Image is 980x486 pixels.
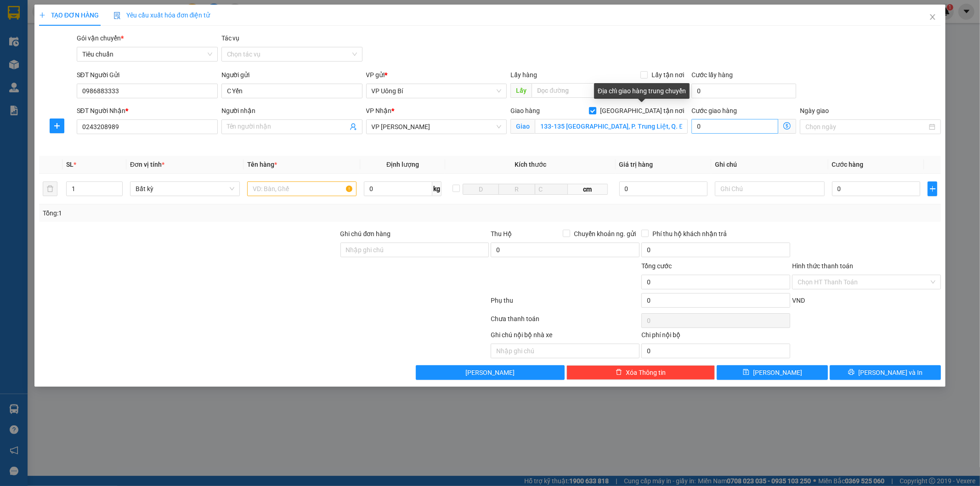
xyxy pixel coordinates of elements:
strong: 0888 827 827 - 0848 827 827 [63,33,127,49]
button: delete [43,181,57,196]
span: Lấy tận nơi [648,70,688,80]
span: Tổng cước [641,262,672,270]
input: Nhập ghi chú [491,344,640,358]
span: Kích thước [515,161,546,168]
span: cm [568,184,608,195]
label: Hình thức thanh toán [792,262,853,270]
span: Yêu cầu xuất hóa đơn điện tử [113,11,210,19]
div: VP gửi [366,70,507,80]
img: icon [113,12,121,19]
input: D [463,184,499,195]
span: plus [39,12,45,18]
div: Tổng: 1 [43,208,378,218]
label: Tác vụ [221,34,240,42]
input: R [498,184,535,195]
span: Tiêu chuẩn [82,47,212,61]
label: Ghi chú đơn hàng [340,230,391,237]
span: Chuyển khoản ng. gửi [570,229,640,239]
span: Bất kỳ [136,182,234,196]
span: VP Uông Bí [372,84,502,98]
span: Giao hàng [510,107,540,114]
span: delete [616,369,622,376]
span: Gửi hàng Hạ Long: Hotline: [21,51,129,68]
div: SĐT Người Nhận [77,106,218,116]
span: [PERSON_NAME] và In [858,367,923,378]
button: printer[PERSON_NAME] và In [830,365,941,380]
button: deleteXóa Thông tin [566,365,715,380]
input: 0 [619,181,708,196]
span: Cước hàng [832,161,864,168]
span: [PERSON_NAME] [465,367,515,378]
input: Cước lấy hàng [691,84,796,98]
span: Gửi hàng [GEOGRAPHIC_DATA]: Hotline: [23,17,127,49]
strong: 024 3236 3236 - [23,25,127,41]
input: C [535,184,568,195]
span: UB1310250168 [130,62,185,71]
button: plus [928,181,938,196]
strong: 02033 616 626 - [80,51,129,59]
button: plus [50,119,64,133]
span: [GEOGRAPHIC_DATA] tận nơi [596,106,688,116]
span: VP Dương Đình Nghệ [372,120,502,134]
img: logo [6,60,20,105]
div: Chi phí nội bộ [641,330,790,344]
span: Gói vận chuyển [77,34,124,42]
span: plus [928,185,937,192]
span: plus [50,122,64,130]
label: Ngày giao [800,107,829,114]
label: Cước lấy hàng [691,71,733,79]
label: Cước giao hàng [691,107,737,114]
button: Close [920,5,946,30]
span: SL [66,161,74,168]
span: kg [432,181,442,196]
div: Người nhận [221,106,363,116]
span: Định lượng [386,161,419,168]
input: Ngày giao [805,122,927,132]
button: [PERSON_NAME] [416,365,565,380]
span: close [929,13,936,21]
input: Dọc đường [532,83,688,98]
span: Xóa Thông tin [626,367,666,378]
span: Giá trị hàng [619,161,653,168]
div: Phụ thu [490,295,641,311]
span: user-add [350,123,357,130]
input: Ghi Chú [715,181,825,196]
span: Lấy [510,83,532,98]
input: Cước giao hàng [691,119,778,134]
div: Ghi chú nội bộ nhà xe [491,330,640,344]
div: Chưa thanh toán [490,314,641,330]
span: [PERSON_NAME] [753,367,802,378]
span: Phí thu hộ khách nhận trả [649,229,731,239]
input: Giao tận nơi [535,119,688,134]
div: SĐT Người Gửi [77,70,218,80]
span: dollar-circle [783,122,791,130]
span: Giao [510,119,535,134]
th: Ghi chú [711,156,828,174]
span: Tên hàng [247,161,277,168]
span: save [743,369,749,376]
span: Đơn vị tính [130,161,164,168]
span: TẠO ĐƠN HÀNG [39,11,99,19]
input: VD: Bàn, Ghế [247,181,357,196]
span: VP Nhận [366,107,392,114]
span: Lấy hàng [510,71,537,79]
span: VND [792,297,805,304]
div: Người gửi [221,70,363,80]
input: Ghi chú đơn hàng [340,243,489,257]
span: Thu Hộ [491,230,512,237]
strong: 0886 027 027 [67,60,107,68]
strong: Công ty TNHH Phúc Xuyên [23,5,126,14]
span: printer [848,369,855,376]
button: save[PERSON_NAME] [717,365,828,380]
